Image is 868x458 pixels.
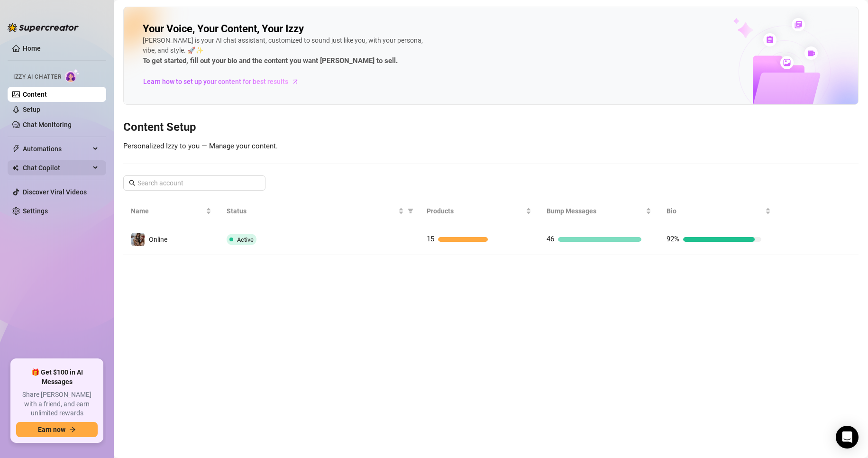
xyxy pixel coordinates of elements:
span: Chat Copilot [23,160,90,175]
span: Bio [667,206,764,216]
a: Content [23,91,47,98]
span: Learn how to set up your content for best results [143,76,288,87]
span: arrow-right [69,426,76,433]
span: Status [227,206,396,216]
span: Personalized Izzy to you — Manage your content. [123,142,278,150]
span: search [129,180,136,186]
span: Izzy AI Chatter [13,73,61,82]
th: Status [219,198,419,224]
h2: Your Voice, Your Content, Your Izzy [143,22,304,36]
span: arrow-right [291,77,300,86]
a: Settings [23,207,48,215]
span: Online [149,236,167,243]
th: Name [123,198,219,224]
span: 92% [667,235,679,243]
span: Bump Messages [547,206,644,216]
a: Home [23,45,41,52]
span: 🎁 Get $100 in AI Messages [16,368,98,386]
span: Share [PERSON_NAME] with a friend, and earn unlimited rewards [16,390,98,418]
div: [PERSON_NAME] is your AI chat assistant, customized to sound just like you, with your persona, vi... [143,36,427,67]
th: Bio [659,198,779,224]
strong: To get started, fill out your bio and the content you want [PERSON_NAME] to sell. [143,56,398,65]
a: Chat Monitoring [23,121,72,128]
a: Discover Viral Videos [23,188,87,196]
span: filter [406,204,415,218]
th: Bump Messages [539,198,659,224]
img: Online [131,233,145,246]
img: logo-BBDzfeDw.svg [8,23,79,32]
a: Learn how to set up your content for best results [143,74,306,89]
span: 15 [427,235,434,243]
span: Active [237,236,254,243]
img: ai-chatter-content-library-cLFOSyPT.png [711,8,858,104]
span: Automations [23,141,90,156]
h3: Content Setup [123,120,859,135]
span: filter [408,208,413,214]
img: AI Chatter [65,69,80,82]
input: Search account [137,178,252,188]
a: Setup [23,106,40,113]
span: Name [131,206,204,216]
span: 46 [547,235,554,243]
span: thunderbolt [12,145,20,153]
button: Earn nowarrow-right [16,422,98,437]
img: Chat Copilot [12,165,18,171]
span: Earn now [38,426,65,433]
th: Products [419,198,539,224]
span: Products [427,206,524,216]
div: Open Intercom Messenger [836,426,859,449]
